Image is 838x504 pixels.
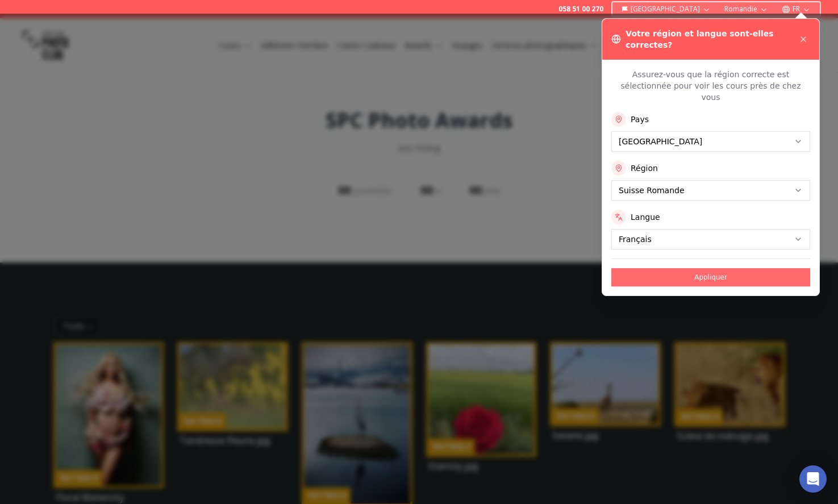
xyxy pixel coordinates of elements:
button: Romandie [720,2,773,16]
h3: Votre région et langue sont-elles correctes? [626,28,797,51]
label: Langue [631,211,660,223]
button: [GEOGRAPHIC_DATA] [617,2,715,16]
p: Assurez-vous que la région correcte est sélectionnée pour voir les cours près de chez vous [611,69,810,103]
div: Open Intercom Messenger [799,465,827,493]
label: Région [631,163,658,174]
button: FR [777,2,815,16]
button: Appliquer [611,268,810,286]
a: 058 51 00 270 [558,5,603,14]
label: Pays [631,114,649,125]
